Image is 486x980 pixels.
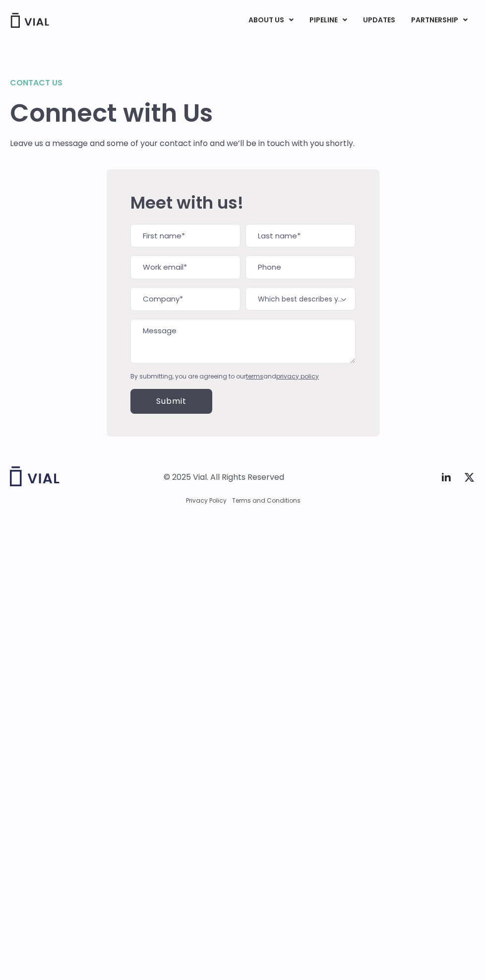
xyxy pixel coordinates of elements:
[10,466,60,486] img: Vial logo wih "Vial" spelled out
[276,372,319,380] a: privacy policy
[355,12,403,29] a: UPDATES
[245,224,356,248] input: Last name*
[245,287,356,310] span: Which best describes you?*
[130,193,356,212] h2: Meet with us!
[130,372,356,381] div: By submitting, you are agreeing to our and
[232,496,301,505] a: Terms and Conditions
[241,12,301,29] a: ABOUT USMenu Toggle
[164,472,284,483] div: © 2025 Vial. All Rights Reserved
[246,372,263,380] a: terms
[10,13,50,28] img: Vial Logo
[10,99,476,128] h1: Connect with Us
[186,496,227,505] a: Privacy Policy
[10,77,476,89] h2: Contact us
[245,255,356,279] input: Phone
[10,138,374,150] p: Leave us a message and some of your contact info and we’ll be in touch with you shortly.
[403,12,476,29] a: PARTNERSHIPMenu Toggle
[130,389,212,414] input: Submit
[130,224,241,248] input: First name*
[130,255,241,279] input: Work email*
[302,12,355,29] a: PIPELINEMenu Toggle
[130,287,241,311] input: Company*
